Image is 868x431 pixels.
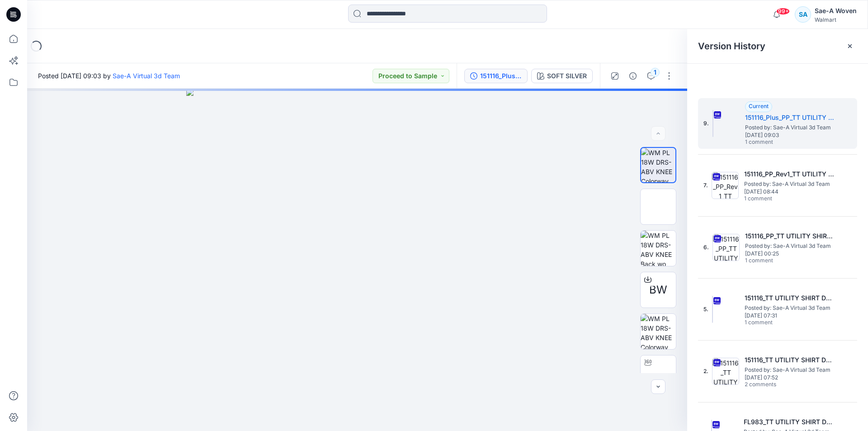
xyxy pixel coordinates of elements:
span: Posted by: Sae-A Virtual 3d Team [744,180,835,189]
img: WM PL 18W DRS-ABV KNEE Colorway wo Avatar [641,314,676,349]
span: [DATE] 07:52 [745,374,835,381]
span: [DATE] 08:44 [744,189,835,195]
span: BW [649,282,667,298]
span: 6. [703,243,709,251]
span: [DATE] 09:03 [745,132,835,138]
button: Details [626,69,640,83]
span: Posted by: Sae-A Virtual 3d Team [745,242,835,251]
span: 2. [703,367,708,375]
a: Sae-A Virtual 3d Team [113,72,180,80]
img: WM PL 18W DRS-ABV KNEE Colorway wo Avatar [641,148,675,182]
div: 1 [651,68,660,77]
img: 151116_PP_TT UTILITY SHIRT DRESS_SAEA_102924 [712,234,740,261]
button: SOFT SILVER [531,69,593,83]
div: Walmart [815,16,857,23]
button: 1 [644,69,658,83]
img: eyJhbGciOiJIUzI1NiIsImtpZCI6IjAiLCJzbHQiOiJzZXMiLCJ0eXAiOiJKV1QifQ.eyJkYXRhIjp7InR5cGUiOiJzdG9yYW... [186,89,528,431]
span: 5. [703,305,708,313]
span: Posted by: Sae-A Virtual 3d Team [745,123,835,132]
span: 2 comments [745,381,808,388]
h5: FL983_TT UTILITY SHIRT DRESS_SAEA_061824 [744,417,834,427]
h5: 151116_TT UTILITY SHIRT DRESS_SAEA_071924 [745,355,835,365]
h5: 151116_Plus_PP_TT UTILITY SHIRT DRESS_SaeA_110624 [745,112,835,123]
h5: 151116_PP_Rev1_TT UTILITY SHIRT DRESS [744,169,835,180]
div: 151116_Plus_PP_TT UTILITY SHIRT DRESS_SaeA_110624 [480,71,522,81]
img: 151116_Plus_PP_TT UTILITY SHIRT DRESS_SaeA_110624 [712,110,713,137]
button: Close [846,43,854,50]
span: 99+ [776,8,790,15]
span: Current [749,103,769,109]
span: 9. [703,119,709,128]
h5: 151116_PP_TT UTILITY SHIRT DRESS_SAEA_102924 [745,231,835,242]
span: 1 comment [745,139,808,146]
span: [DATE] 07:31 [745,313,835,319]
img: WM PL 18W DRS-ABV KNEE Back wo Avatar [641,231,676,266]
div: Sae-A Woven [815,5,857,16]
div: SOFT SILVER [547,71,587,81]
span: Posted by: Sae-A Virtual 3d Team [745,303,835,313]
img: 151116_TT UTILITY SHIRT DRESS_SAEA_071924 [712,358,739,385]
span: 1 comment [744,195,807,203]
img: 151116_TT UTILITY SHIRT DRESS_SAEA_091324 [712,296,713,323]
span: 7. [703,181,708,189]
button: 151116_Plus_PP_TT UTILITY SHIRT DRESS_SaeA_110624 [464,69,528,83]
img: 151116_PP_Rev1_TT UTILITY SHIRT DRESS [712,172,739,199]
span: Posted [DATE] 09:03 by [38,71,180,81]
span: 1 comment [745,319,808,327]
span: Posted by: Sae-A Virtual 3d Team [745,365,835,374]
span: [DATE] 00:25 [745,251,835,257]
h5: 151116_TT UTILITY SHIRT DRESS_SAEA_091324 [745,293,835,303]
span: 1 comment [745,257,808,265]
div: SA [795,6,811,23]
span: Version History [698,41,765,52]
